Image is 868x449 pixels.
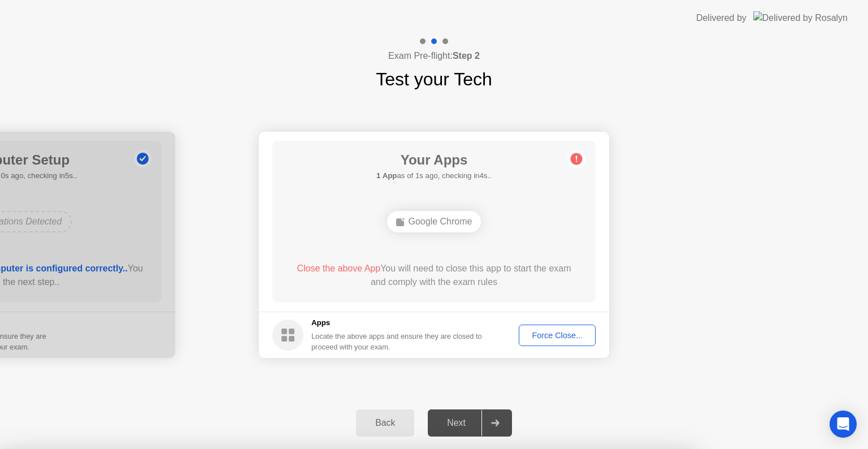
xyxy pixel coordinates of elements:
[431,418,481,428] div: Next
[376,170,492,182] h5: as of 1s ago, checking in4s..
[297,264,380,273] span: Close the above App
[289,262,580,289] div: You will need to close this app to start the exam and comply with the exam rules
[388,49,480,63] h4: Exam Pre-flight:
[376,171,397,180] b: 1 App
[359,418,411,428] div: Back
[311,331,483,352] div: Locate the above apps and ensure they are closed to proceed with your exam.
[830,411,857,438] div: Open Intercom Messenger
[387,211,481,232] div: Google Chrome
[453,51,480,61] b: Step 2
[376,150,492,170] h1: Your Apps
[753,11,848,24] img: Delivered by Rosalyn
[376,66,492,93] h1: Test your Tech
[696,11,747,25] div: Delivered by
[523,331,592,340] div: Force Close...
[311,317,483,329] h5: Apps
